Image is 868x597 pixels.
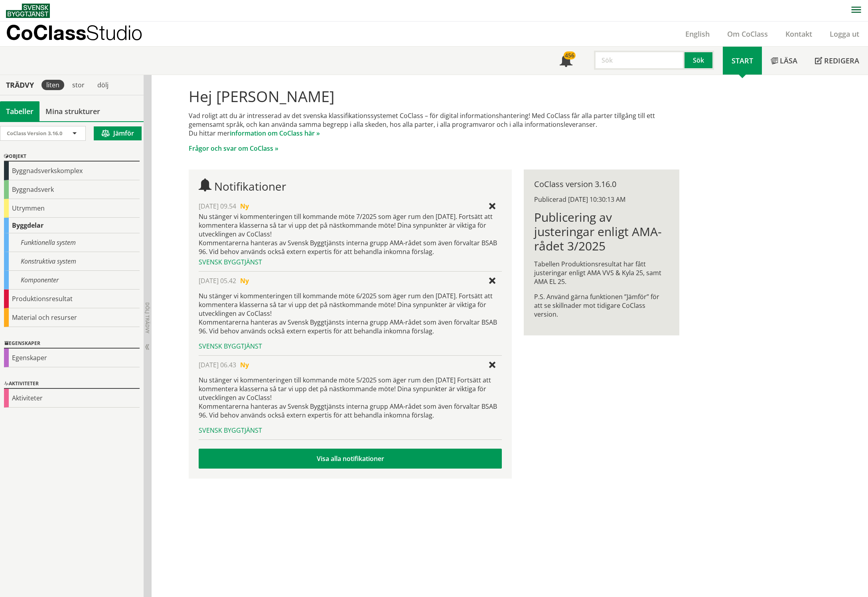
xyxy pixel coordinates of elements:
[564,51,576,59] div: 456
[534,292,669,319] p: P.S. Använd gärna funktionen ”Jämför” för att se skillnader mot tidigare CoClass version.
[214,179,286,194] span: Notifikationer
[806,47,868,75] a: Redigera
[199,292,501,335] p: Nu stänger vi kommenteringen till kommande möte 6/2025 som äger rum den [DATE]. Fortsätt att komm...
[4,308,140,327] div: Material och resurser
[240,202,249,211] span: Ny
[240,276,249,285] span: Ny
[67,80,89,90] div: stor
[4,180,140,199] div: Byggnadsverk
[4,379,140,389] div: Aktiviteter
[534,195,669,204] div: Publicerad [DATE] 10:30:13 AM
[732,56,753,65] span: Start
[199,449,501,469] a: Visa alla notifikationer
[240,361,249,369] span: Ny
[4,199,140,218] div: Utrymmen
[534,210,669,253] h1: Publicering av justeringar enligt AMA-rådet 3/2025
[189,111,679,138] p: Vad roligt att du är intresserad av det svenska klassifikationssystemet CoClass – för digital inf...
[780,56,797,65] span: Läsa
[4,290,140,308] div: Produktionsresultat
[534,180,669,189] div: CoClass version 3.16.0
[677,29,718,39] a: English
[199,212,501,256] div: Nu stänger vi kommenteringen till kommande möte 7/2025 som äger rum den [DATE]. Fortsätt att komm...
[4,349,140,367] div: Egenskaper
[199,276,236,285] span: [DATE] 05.42
[4,339,140,349] div: Egenskaper
[718,29,777,39] a: Om CoClass
[4,162,140,180] div: Byggnadsverkskomplex
[824,56,859,65] span: Redigera
[594,51,685,70] input: Sök
[199,202,236,211] span: [DATE] 09.54
[4,218,140,233] div: Byggdelar
[93,80,113,90] div: dölj
[4,152,140,162] div: Objekt
[39,101,106,121] a: Mina strukturer
[560,55,572,68] span: Notifikationer
[199,376,501,420] p: Nu stänger vi kommenteringen till kommande möte 5/2025 som äger rum den [DATE] Fortsätt att komme...
[762,47,806,75] a: Läsa
[94,126,142,140] button: Jämför
[723,47,762,75] a: Start
[7,130,62,137] span: CoClass Version 3.16.0
[685,51,714,70] button: Sök
[6,4,50,18] img: Svensk Byggtjänst
[189,87,679,105] h1: Hej [PERSON_NAME]
[144,302,151,333] span: Dölj trädvy
[6,28,142,37] p: CoClass
[41,80,64,90] div: liten
[189,144,278,153] a: Frågor och svar om CoClass »
[199,342,501,351] div: Svensk Byggtjänst
[2,81,38,89] div: Trädvy
[551,47,581,75] a: 456
[230,129,320,138] a: information om CoClass här »
[777,29,821,39] a: Kontakt
[6,22,160,46] a: CoClassStudio
[199,258,501,266] div: Svensk Byggtjänst
[199,361,236,369] span: [DATE] 06.43
[4,252,140,271] div: Konstruktiva system
[4,233,140,252] div: Funktionella system
[821,29,868,39] a: Logga ut
[534,260,669,286] p: Tabellen Produktionsresultat har fått justeringar enligt AMA VVS & Kyla 25, samt AMA EL 25.
[4,389,140,408] div: Aktiviteter
[199,426,501,435] div: Svensk Byggtjänst
[4,271,140,290] div: Komponenter
[86,21,142,44] span: Studio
